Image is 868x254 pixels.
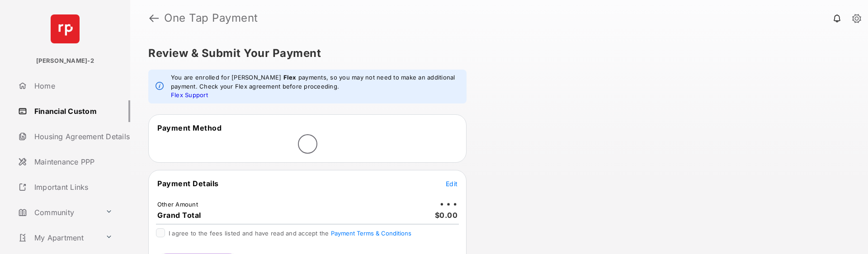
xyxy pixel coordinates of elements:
[157,179,219,188] span: Payment Details
[14,126,130,147] a: Housing Agreement Details
[14,202,102,223] a: Community
[446,179,458,188] button: Edit
[171,73,459,100] em: You are enrolled for [PERSON_NAME] payments, so you may not need to make an additional payment. C...
[435,211,458,220] span: $0.00
[157,200,198,208] td: Other Amount
[14,151,130,173] a: Maintenance PPP
[14,75,130,97] a: Home
[157,211,201,220] span: Grand Total
[51,14,80,43] img: svg+xml;base64,PHN2ZyB4bWxucz0iaHR0cDovL3d3dy53My5vcmcvMjAwMC9zdmciIHdpZHRoPSI2NCIgaGVpZ2h0PSI2NC...
[157,123,222,132] span: Payment Method
[169,230,411,237] span: I agree to the fees listed and have read and accept the
[331,230,411,237] button: I agree to the fees listed and have read and accept the
[14,227,102,249] a: My Apartment
[14,100,130,122] a: Financial Custom
[36,56,94,66] p: [PERSON_NAME]-2
[148,48,843,59] h5: Review & Submit Your Payment
[171,91,208,99] a: Flex Support
[283,74,297,81] strong: Flex
[164,13,258,24] strong: One Tap Payment
[446,180,458,188] span: Edit
[14,176,116,198] a: Important Links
